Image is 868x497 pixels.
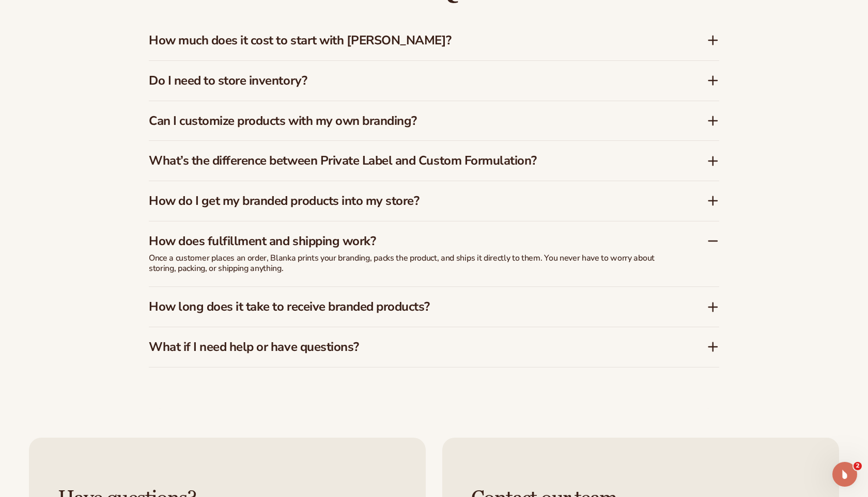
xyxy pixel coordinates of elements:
[149,340,676,355] h3: What if I need help or have questions?
[854,462,862,470] span: 2
[149,299,676,314] h3: How long does it take to receive branded products?
[832,462,857,487] iframe: Intercom live chat
[149,73,676,88] h3: Do I need to store inventory?
[149,234,676,249] h3: How does fulfillment and shipping work?
[149,194,676,209] h3: How do I get my branded products into my store?
[149,153,676,168] h3: What’s the difference between Private Label and Custom Formulation?
[149,114,676,129] h3: Can I customize products with my own branding?
[149,33,676,48] h3: How much does it cost to start with [PERSON_NAME]?
[149,253,665,275] p: Once a customer places an order, Blanka prints your branding, packs the product, and ships it dir...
